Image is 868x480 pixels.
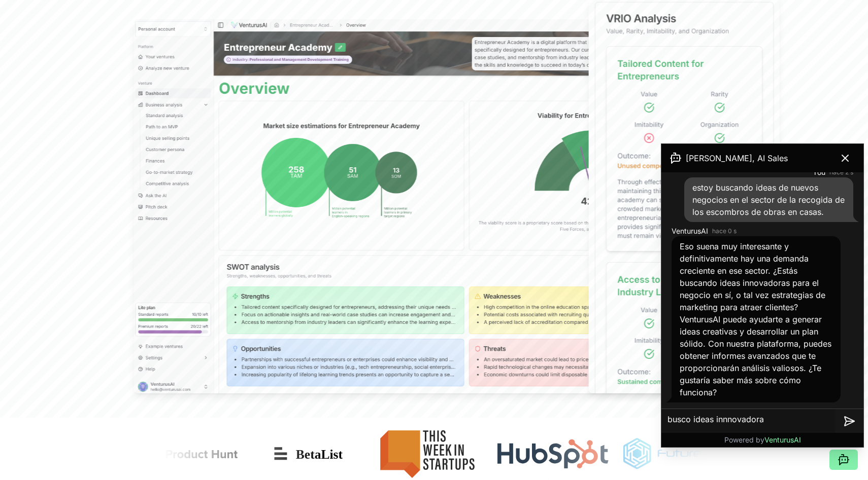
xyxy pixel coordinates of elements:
[661,409,835,433] textarea: busco ideas innnovado
[813,167,825,177] span: You
[680,240,832,313] p: Eso suena muy interesante y definitivamente hay una demanda creciente en ese sector. ¿Estás busca...
[692,182,845,217] span: estoy buscando ideas de nuevos negocios en el sector de la recogida de los escombros de obras en ...
[686,152,788,164] span: [PERSON_NAME], AI Sales
[764,435,801,444] span: VenturusAI
[724,435,801,445] p: Powered by
[266,439,357,469] img: Betalist
[829,168,853,176] time: hace 2 s
[680,313,832,398] p: VenturusAI puede ayudarte a generar ideas creativas y desarrollar un plan sólido. Con nuestra pla...
[497,439,609,469] img: Hubspot
[672,226,708,236] span: VenturusAI
[712,227,737,235] time: hace 0 s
